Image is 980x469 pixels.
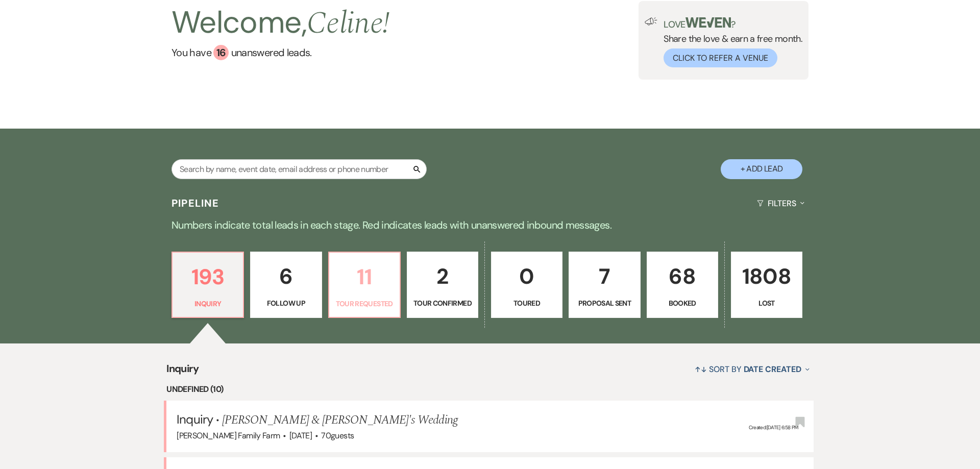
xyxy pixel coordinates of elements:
span: [PERSON_NAME] & [PERSON_NAME]'s Wedding [222,411,458,429]
p: 7 [575,259,633,293]
p: 6 [257,259,315,293]
p: 0 [498,259,556,293]
p: Lost [738,298,796,309]
a: 0Toured [491,252,562,318]
p: 2 [413,259,472,293]
button: Filters [753,190,808,217]
h3: Pipeline [171,196,219,210]
p: 68 [653,259,712,293]
p: Tour Confirmed [413,298,472,309]
a: 68Booked [647,252,718,318]
span: Inquiry [177,411,212,427]
img: weven-logo-green.svg [685,17,731,28]
a: You have 16 unanswered leads. [171,45,389,60]
p: Follow Up [257,298,315,309]
span: Inquiry [166,361,199,383]
p: Booked [653,298,712,309]
a: 193Inquiry [171,252,244,318]
p: Inquiry [179,298,237,309]
p: Toured [498,298,556,309]
li: undefined (10) [166,383,813,396]
a: 11Tour Requested [328,252,401,318]
p: 193 [179,260,237,294]
span: Date Created [744,364,801,375]
img: loud-speaker-illustration.svg [645,17,657,26]
a: 7Proposal Sent [569,252,640,318]
p: Proposal Sent [575,298,633,309]
span: [DATE] [289,430,312,441]
p: Love ? [664,17,802,29]
button: Click to Refer a Venue [664,48,777,67]
button: + Add Lead [721,159,802,179]
a: 2Tour Confirmed [407,252,478,318]
h2: Welcome, [171,1,389,45]
p: 11 [335,260,394,294]
div: 16 [213,45,229,60]
span: Created: [DATE] 6:58 PM [749,424,798,431]
p: 1808 [738,259,796,293]
div: Share the love & earn a free month. [657,17,802,67]
span: [PERSON_NAME] Family Farm [177,430,280,441]
input: Search by name, event date, email address or phone number [171,159,427,179]
span: ↑↓ [695,364,707,375]
span: 70 guests [321,430,354,441]
a: 1808Lost [731,252,802,318]
button: Sort By Date Created [691,356,813,383]
p: Tour Requested [335,298,394,309]
p: Numbers indicate total leads in each stage. Red indicates leads with unanswered inbound messages. [122,217,857,233]
a: 6Follow Up [250,252,322,318]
